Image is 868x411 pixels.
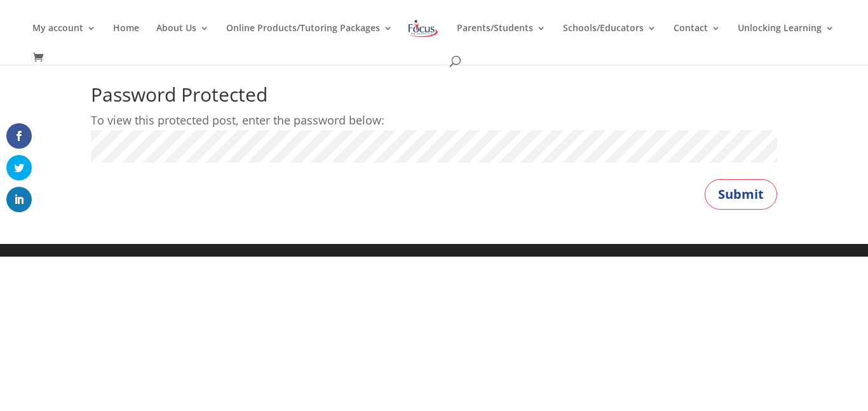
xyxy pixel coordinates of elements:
[705,179,777,210] button: Submit
[738,24,834,53] a: Unlocking Learning
[674,24,721,53] a: Contact
[457,24,546,53] a: Parents/Students
[407,17,440,40] img: Focus on Learning
[91,85,777,111] h1: Password Protected
[113,24,139,53] a: Home
[563,24,656,53] a: Schools/Educators
[32,24,96,53] a: My account
[226,24,393,53] a: Online Products/Tutoring Packages
[156,24,209,53] a: About Us
[91,111,777,130] p: To view this protected post, enter the password below:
